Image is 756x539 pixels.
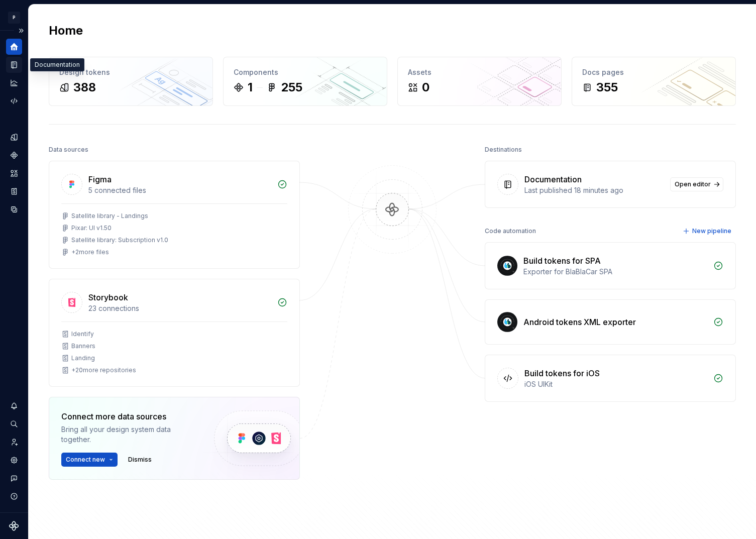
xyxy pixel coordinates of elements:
div: Storybook [88,291,128,303]
button: Dismiss [124,453,156,467]
div: Connect more data sources [61,410,197,422]
div: iOS UIKit [524,379,707,389]
div: Identify [71,330,94,338]
div: 23 connections [88,303,271,313]
a: Design tokens [6,129,22,145]
button: P [2,7,26,28]
div: Satellite library - Landings [71,212,148,220]
div: Destinations [485,143,522,157]
a: Design tokens388 [49,57,213,106]
button: New pipeline [680,224,736,238]
div: Documentation [30,58,84,71]
a: Components1255 [223,57,387,106]
div: 255 [281,79,302,95]
div: Android tokens XML exporter [523,316,636,328]
a: Storybook23 connectionsIdentifyBannersLanding+20more repositories [49,279,300,387]
button: Expand sidebar [14,24,28,38]
a: Documentation [6,57,22,73]
a: Storybook stories [6,183,22,199]
a: Data sources [6,201,22,218]
a: Assets [6,165,22,181]
a: Open editor [670,177,723,191]
div: Build tokens for SPA [523,255,601,267]
a: Figma5 connected filesSatellite library - LandingsPixar: UI v1.50Satellite library: Subscription ... [49,161,300,269]
div: 1 [248,79,253,95]
a: Docs pages355 [572,57,736,106]
div: Code automation [485,224,536,238]
button: Connect new [61,453,118,467]
a: Invite team [6,434,22,450]
div: Documentation [524,173,582,185]
span: New pipeline [692,227,731,235]
div: Last published 18 minutes ago [524,185,664,195]
div: Data sources [49,143,88,157]
div: Assets [408,67,551,77]
div: Design tokens [59,67,202,77]
div: Exporter for BlaBlaCar SPA [523,267,707,277]
a: Components [6,147,22,163]
div: + 2 more files [71,248,109,256]
div: Landing [71,354,95,362]
div: P [8,12,20,24]
div: 5 connected files [88,185,271,195]
svg: Supernova Logo [9,521,19,531]
span: Connect new [66,456,105,464]
div: Bring all your design system data together. [61,424,197,445]
a: Code automation [6,93,22,109]
div: Banners [71,342,95,350]
span: Open editor [675,180,711,188]
button: Search ⌘K [6,416,22,432]
div: Docs pages [582,67,725,77]
div: Pixar: UI v1.50 [71,224,112,232]
div: 0 [422,79,429,95]
div: Build tokens for iOS [524,367,600,379]
a: Analytics [6,75,22,91]
a: Home [6,39,22,55]
div: 388 [73,79,96,95]
div: + 20 more repositories [71,366,136,374]
h2: Home [49,23,83,39]
div: 355 [596,79,618,95]
div: Figma [88,173,112,185]
button: Notifications [6,398,22,414]
div: Components [234,67,377,77]
div: Satellite library: Subscription v1.0 [71,236,168,244]
button: Contact support [6,470,22,486]
a: Settings [6,452,22,468]
a: Assets0 [397,57,562,106]
span: Dismiss [128,456,152,464]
